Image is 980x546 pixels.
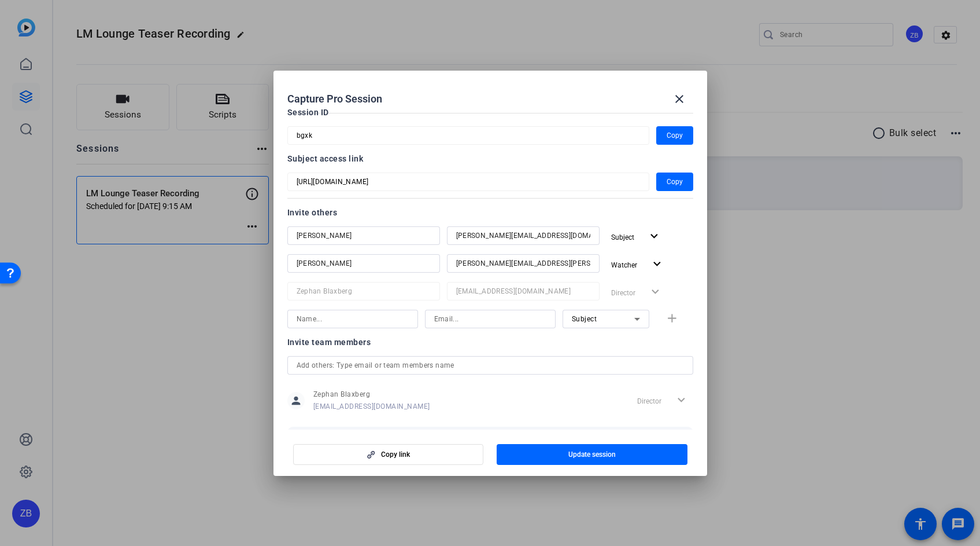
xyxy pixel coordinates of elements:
div: Invite team members [287,335,693,349]
input: Email... [456,256,590,270]
input: Email... [456,284,590,298]
input: Session OTP [297,175,640,189]
input: Name... [297,229,431,243]
button: Subject [607,226,666,247]
span: Zephan Blaxberg [313,390,430,399]
input: Name... [297,312,409,326]
span: [EMAIL_ADDRESS][DOMAIN_NAME] [313,402,430,411]
span: Copy link [381,450,410,459]
div: Session ID [287,105,693,119]
button: Update session [497,444,687,465]
button: Copy link [293,444,484,465]
div: Subject access link [287,152,693,166]
mat-icon: person [287,392,305,409]
button: Copy [656,126,693,145]
input: Session OTP [297,129,640,142]
input: Name... [297,284,431,298]
div: Capture Pro Session [287,85,693,113]
input: Name... [297,256,431,270]
div: Invite others [287,206,693,219]
span: Copy [667,175,683,189]
span: Copy [667,129,683,142]
span: Subject [572,315,597,323]
mat-icon: close [672,92,686,106]
mat-icon: expand_more [647,229,661,244]
input: Email... [434,312,546,326]
span: Watcher [611,261,637,269]
input: Add others: Type email or team members name [297,358,684,372]
span: Update session [568,450,616,459]
button: Watcher [607,254,669,275]
input: Email... [456,229,590,243]
span: Subject [611,233,634,241]
mat-icon: expand_more [650,257,664,272]
button: Copy [656,173,693,191]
